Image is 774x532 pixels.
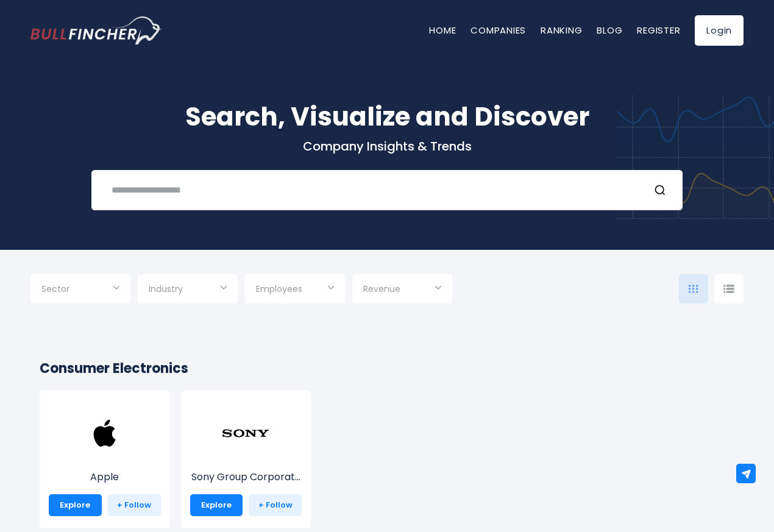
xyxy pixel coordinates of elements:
[256,279,334,301] input: Selection
[108,494,161,516] a: + Follow
[190,470,302,484] p: Sony Group Corporation
[654,182,670,198] button: Search
[249,494,302,516] a: + Follow
[689,285,698,293] img: icon-comp-grid.svg
[637,24,680,37] a: Register
[41,279,119,301] input: Selection
[256,283,302,294] span: Employees
[49,494,102,516] a: Explore
[41,283,69,294] span: Sector
[149,279,227,301] input: Selection
[695,15,744,46] a: Login
[190,494,243,516] a: Explore
[49,470,161,484] p: Apple
[80,409,129,458] img: AAPL.png
[149,283,183,294] span: Industry
[541,24,582,37] a: Ranking
[597,24,622,37] a: Blog
[30,98,744,136] h1: Search, Visualize and Discover
[30,16,162,44] img: Bullfincher logo
[49,433,161,484] a: Apple
[363,279,441,301] input: Selection
[363,283,400,294] span: Revenue
[30,138,744,154] p: Company Insights & Trends
[470,24,526,37] a: Companies
[221,409,270,458] img: SONY.png
[723,285,734,293] img: icon-comp-list-view.svg
[190,433,302,484] a: Sony Group Corporat...
[30,16,162,44] a: Go to homepage
[40,358,734,378] h2: Consumer Electronics
[429,24,456,37] a: Home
